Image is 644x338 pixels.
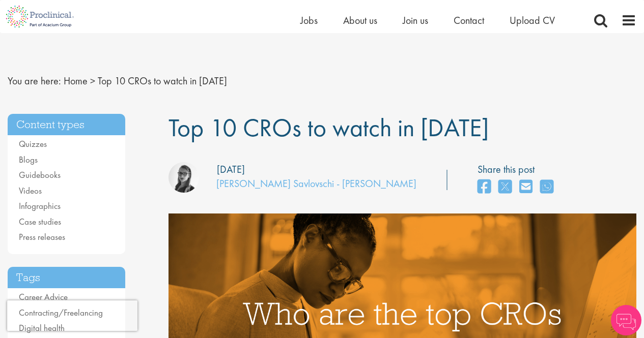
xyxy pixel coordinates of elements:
[19,185,42,196] a: Videos
[169,111,489,144] span: Top 10 CROs to watch in [DATE]
[478,176,491,198] a: share on facebook
[8,267,125,289] h3: Tags
[98,74,227,87] span: Top 10 CROs to watch in [DATE]
[19,216,61,227] a: Case studies
[8,114,125,136] h3: Content types
[510,14,555,27] a: Upload CV
[300,14,318,27] a: Jobs
[611,305,641,335] img: Chatbot
[90,74,95,87] span: >
[403,14,428,27] a: Join us
[478,162,558,177] label: Share this post
[343,14,377,27] a: About us
[217,162,245,177] div: [DATE]
[64,74,88,87] a: breadcrumb link
[498,176,512,198] a: share on twitter
[19,154,38,165] a: Blogs
[19,291,68,302] a: Career Advice
[19,138,47,149] a: Quizzes
[454,14,484,27] a: Contact
[540,176,553,198] a: share on whats app
[519,176,533,198] a: share on email
[8,74,61,87] span: You are here:
[19,200,61,211] a: Infographics
[7,300,137,331] iframe: reCAPTCHA
[169,162,199,193] img: Theodora Savlovschi - Wicks
[19,231,65,242] a: Press releases
[19,169,61,180] a: Guidebooks
[216,177,416,190] a: [PERSON_NAME] Savlovschi - [PERSON_NAME]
